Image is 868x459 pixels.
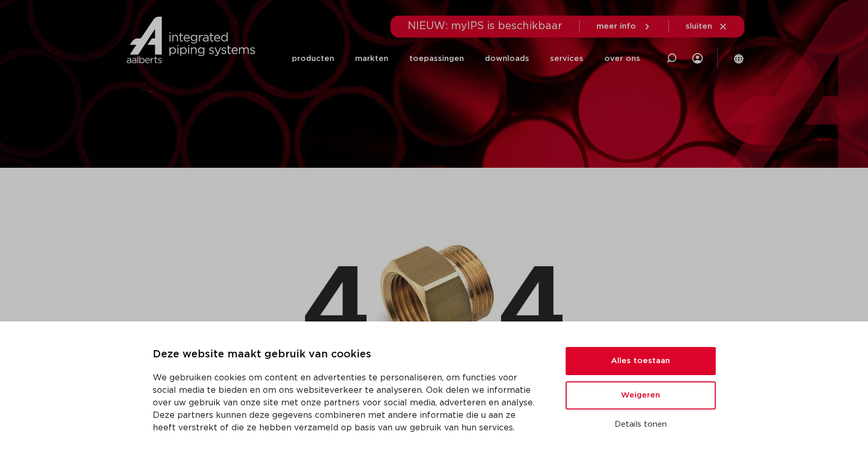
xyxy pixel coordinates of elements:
a: sluiten [686,22,728,31]
span: meer info [596,22,636,30]
a: meer info [596,22,652,31]
span: sluiten [686,22,712,30]
span: NIEUW: myIPS is beschikbaar [408,21,563,31]
button: Weigeren [566,381,716,410]
nav: Menu [292,38,640,80]
a: over ons [604,38,640,80]
a: downloads [485,38,529,80]
p: Deze website maakt gebruik van cookies [153,346,541,363]
a: markten [355,38,388,80]
p: We gebruiken cookies om content en advertenties te personaliseren, om functies voor social media ... [153,371,541,434]
a: producten [292,38,334,80]
a: services [550,38,583,80]
h1: Pagina niet gevonden [129,173,739,206]
a: toepassingen [409,38,464,80]
div: my IPS [692,38,703,80]
button: Details tonen [566,416,716,433]
button: Alles toestaan [566,347,716,375]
